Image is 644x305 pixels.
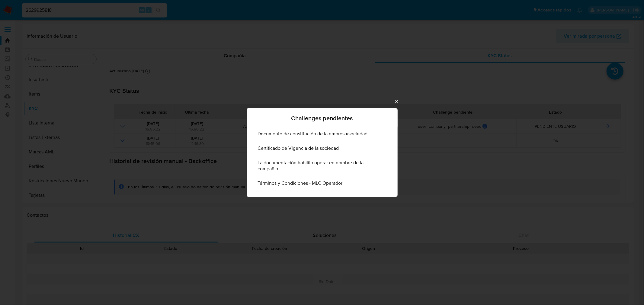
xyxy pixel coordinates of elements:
span: Certificado de Vigencia de la sociedad [258,145,339,151]
span: Challenges pendientes [291,115,353,121]
ul: Challenges list [253,127,391,190]
div: Challenges pendientes [247,108,398,197]
span: Términos y Condiciones - MLC Operador [258,180,343,186]
span: La documentación habilita operar en nombre de la compañía [258,160,383,172]
span: Documento de constitución de la empresa/sociedad [258,131,368,137]
button: Cerrar [393,99,399,104]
